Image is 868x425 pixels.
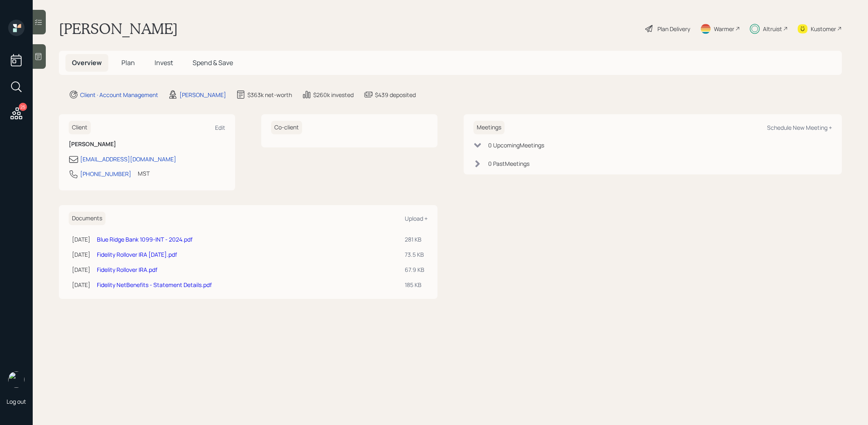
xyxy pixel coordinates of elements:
[72,250,90,259] div: [DATE]
[72,235,90,244] div: [DATE]
[121,58,135,67] span: Plan
[72,265,90,274] div: [DATE]
[69,212,105,225] h6: Documents
[763,25,782,33] div: Altruist
[69,141,225,148] h6: [PERSON_NAME]
[488,141,544,149] div: 0 Upcoming Meeting s
[405,250,424,259] div: 73.5 KB
[155,58,173,67] span: Invest
[59,20,178,38] h1: [PERSON_NAME]
[72,58,102,67] span: Overview
[313,90,354,99] div: $260k invested
[97,281,212,289] a: Fidelity NetBenefits - Statement Details.pdf
[473,121,505,134] h6: Meetings
[7,398,26,405] div: Log out
[405,265,424,274] div: 67.9 KB
[193,58,233,67] span: Spend & Save
[72,280,90,289] div: [DATE]
[811,25,836,33] div: Kustomer
[714,25,734,33] div: Warmer
[97,266,157,274] a: Fidelity Rollover IRA.pdf
[405,235,424,244] div: 281 KB
[97,251,177,258] a: Fidelity Rollover IRA [DATE].pdf
[767,124,832,131] div: Schedule New Meeting +
[138,169,150,178] div: MST
[657,25,690,33] div: Plan Delivery
[179,90,226,99] div: [PERSON_NAME]
[247,90,292,99] div: $363k net-worth
[69,121,91,134] h6: Client
[80,155,176,163] div: [EMAIL_ADDRESS][DOMAIN_NAME]
[405,215,428,222] div: Upload +
[215,124,225,131] div: Edit
[271,121,302,134] h6: Co-client
[405,280,424,289] div: 185 KB
[375,90,416,99] div: $439 deposited
[80,90,158,99] div: Client · Account Management
[97,235,193,243] a: Blue Ridge Bank 1099-INT - 2024.pdf
[8,371,25,388] img: treva-nostdahl-headshot.png
[80,170,131,178] div: [PHONE_NUMBER]
[19,103,27,111] div: 25
[488,159,529,168] div: 0 Past Meeting s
